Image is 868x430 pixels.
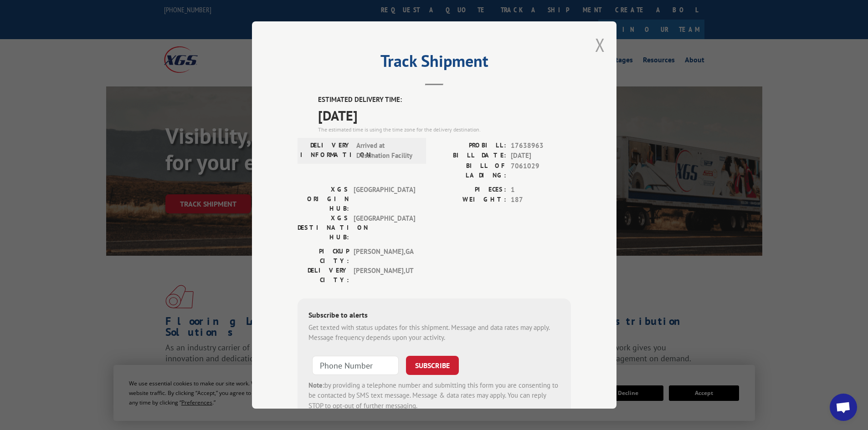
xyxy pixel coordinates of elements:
[434,151,506,161] label: BILL DATE:
[511,161,571,180] span: 7061029
[354,247,415,266] span: [PERSON_NAME] , GA
[406,356,459,375] button: SUBSCRIBE
[830,394,857,421] div: Open chat
[511,141,571,151] span: 17638963
[308,323,560,343] div: Get texted with status updates for this shipment. Message and data rates may apply. Message frequ...
[318,105,571,126] span: [DATE]
[312,356,399,375] input: Phone Number
[511,195,571,205] span: 187
[298,247,349,266] label: PICKUP CITY:
[298,185,349,213] label: XGS ORIGIN HUB:
[434,141,506,151] label: PROBILL:
[308,380,560,411] div: by providing a telephone number and submitting this form you are consenting to be contacted by SM...
[318,126,571,134] div: The estimated time is using the time zone for the delivery destination.
[298,55,571,72] h2: Track Shipment
[434,195,506,205] label: WEIGHT:
[354,185,415,213] span: [GEOGRAPHIC_DATA]
[511,185,571,195] span: 1
[434,161,506,180] label: BILL OF LADING:
[511,151,571,161] span: [DATE]
[298,266,349,285] label: DELIVERY CITY:
[354,266,415,285] span: [PERSON_NAME] , UT
[595,33,605,57] button: Close modal
[356,141,418,161] span: Arrived at Destination Facility
[308,381,324,390] strong: Note:
[318,95,571,105] label: ESTIMATED DELIVERY TIME:
[434,185,506,195] label: PIECES:
[308,309,560,323] div: Subscribe to alerts
[300,141,352,161] label: DELIVERY INFORMATION:
[354,213,415,242] span: [GEOGRAPHIC_DATA]
[298,213,349,242] label: XGS DESTINATION HUB:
